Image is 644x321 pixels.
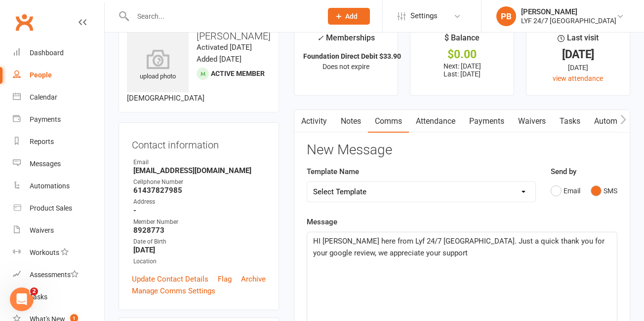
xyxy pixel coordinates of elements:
[132,285,215,297] a: Manage Comms Settings
[133,257,266,266] div: Location
[133,186,266,195] strong: 61437827985
[345,12,358,20] span: Add
[591,181,617,200] button: SMS
[521,7,616,16] div: [PERSON_NAME]
[127,94,204,103] span: [DEMOGRAPHIC_DATA]
[197,43,252,52] time: Activated [DATE]
[13,153,104,175] a: Messages
[409,110,462,133] a: Attendance
[133,246,266,254] strong: [DATE]
[132,136,266,150] h3: Contact information
[133,158,266,167] div: Email
[13,42,104,64] a: Dashboard
[13,197,104,219] a: Product Sales
[328,8,370,25] button: Add
[462,110,511,133] a: Payments
[444,32,480,49] div: $ Balance
[133,217,266,227] div: Member Number
[317,32,375,50] div: Memberships
[218,273,232,285] a: Flag
[133,166,266,175] strong: [EMAIL_ADDRESS][DOMAIN_NAME]
[30,115,61,123] div: Payments
[13,219,104,242] a: Waivers
[368,110,409,133] a: Comms
[13,64,104,86] a: People
[30,249,59,256] div: Workouts
[127,49,189,82] div: upload photo
[13,264,104,286] a: Assessments
[551,166,576,178] label: Send by
[241,273,266,285] a: Archive
[521,16,616,25] div: LYF 24/7 [GEOGRAPHIC_DATA]
[132,273,208,285] a: Update Contact Details
[419,49,505,60] div: $0.00
[127,31,271,41] h3: [PERSON_NAME]
[197,55,241,64] time: Added [DATE]
[535,62,621,73] div: [DATE]
[553,110,587,133] a: Tasks
[30,71,52,79] div: People
[303,52,401,60] strong: Foundation Direct Debit $33.90
[13,286,104,308] a: Tasks
[13,108,104,131] a: Payments
[317,34,323,43] i: ✓
[13,86,104,108] a: Calendar
[30,204,72,212] div: Product Sales
[133,197,266,207] div: Address
[30,160,61,168] div: Messages
[10,287,34,311] iframe: Intercom live chat
[133,226,266,235] strong: 8928773
[313,237,606,257] span: HI [PERSON_NAME] here from Lyf 24/7 [GEOGRAPHIC_DATA]. Just a quick thank you for your google rev...
[535,49,621,60] div: [DATE]
[553,74,603,82] a: view attendance
[496,6,516,26] div: PB
[30,93,57,101] div: Calendar
[133,237,266,247] div: Date of Birth
[30,287,38,295] span: 2
[307,166,359,178] label: Template Name
[551,181,580,200] button: Email
[30,293,47,301] div: Tasks
[410,5,438,27] span: Settings
[30,182,70,190] div: Automations
[30,271,79,279] div: Assessments
[558,32,599,49] div: Last visit
[307,216,337,228] label: Message
[12,10,37,35] a: Clubworx
[211,70,265,77] span: Active member
[334,110,368,133] a: Notes
[419,62,505,78] p: Next: [DATE] Last: [DATE]
[133,178,266,187] div: Cellphone Number
[130,9,315,23] input: Search...
[322,63,369,71] span: Does not expire
[30,226,54,234] div: Waivers
[511,110,553,133] a: Waivers
[30,49,64,57] div: Dashboard
[30,138,54,145] div: Reports
[13,131,104,153] a: Reports
[294,110,334,133] a: Activity
[13,175,104,197] a: Automations
[13,242,104,264] a: Workouts
[307,143,617,158] h3: New Message
[133,206,266,215] strong: -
